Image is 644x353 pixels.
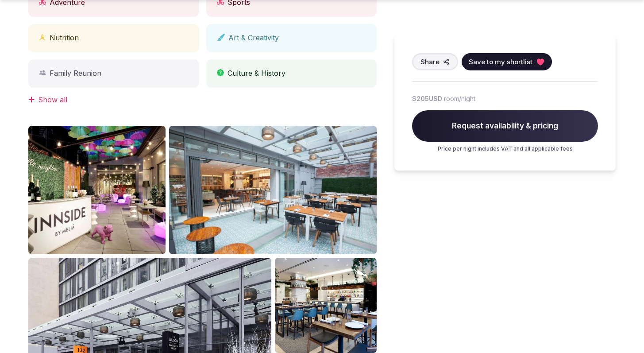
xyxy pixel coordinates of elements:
[469,57,532,66] span: Save to my shortlist
[169,126,377,254] img: Venue gallery photo
[275,258,377,353] img: Venue gallery photo
[28,95,377,105] div: Show all
[28,126,166,254] img: Venue gallery photo
[412,110,598,142] span: Request availability & pricing
[412,145,598,153] p: Price per night includes VAT and all applicable fees
[462,53,552,70] button: Save to my shortlist
[412,94,442,103] span: $205 USD
[420,57,440,66] span: Share
[444,94,475,103] span: room/night
[412,53,458,70] button: Share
